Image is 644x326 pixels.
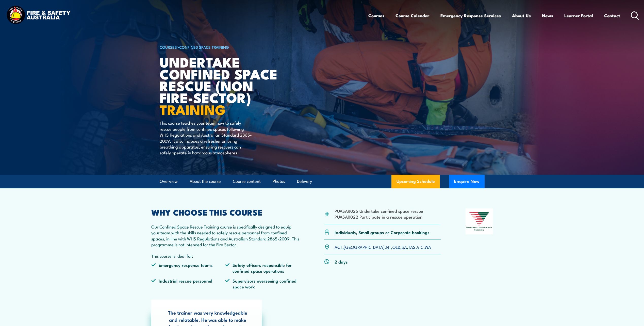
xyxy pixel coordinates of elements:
a: COURSES [160,44,177,50]
a: About the course [190,175,221,188]
img: Nationally Recognised Training logo. [466,208,493,234]
a: VIC [417,244,423,250]
a: Course content [233,175,261,188]
p: , , , , , , , [335,244,431,250]
a: TAS [408,244,416,250]
a: Confined Space Training [179,44,229,50]
a: NT [386,244,391,250]
p: This course is ideal for: [151,253,300,259]
a: Overview [160,175,178,188]
a: QLD [392,244,400,250]
a: News [542,9,553,22]
p: Individuals, Small groups or Corporate bookings [335,229,430,235]
a: SA [402,244,407,250]
li: Supervisors overseeing confined space work [225,278,299,290]
li: Industrial rescue personnel [151,278,225,290]
a: Learner Portal [564,9,593,22]
a: About Us [512,9,531,22]
strong: TRAINING [160,99,226,120]
a: Courses [368,9,384,22]
h1: Undertake Confined Space Rescue (non Fire-Sector) [160,56,285,115]
p: This course teaches your team how to safely rescue people from confined spaces following WHS Regu... [160,120,252,155]
a: Photos [273,175,285,188]
h2: WHY CHOOSE THIS COURSE [151,208,300,216]
h6: > [160,44,285,50]
a: Upcoming Schedule [391,175,440,188]
a: Contact [604,9,620,22]
li: Safety officers responsible for confined space operations [225,262,299,274]
a: ACT [335,244,342,250]
li: Emergency response teams [151,262,225,274]
a: Delivery [297,175,312,188]
a: Course Calendar [395,9,429,22]
a: WA [425,244,431,250]
li: PUASAR022 Participate in a rescue operation [335,214,423,220]
li: PUASAR025 Undertake confined space rescue [335,208,423,214]
p: 2 days [335,259,348,265]
a: [GEOGRAPHIC_DATA] [344,244,385,250]
p: Our Confined Space Rescue Training course is specifically designed to equip your team with the sk... [151,224,300,248]
a: Emergency Response Services [440,9,501,22]
button: Enquire Now [449,175,485,188]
